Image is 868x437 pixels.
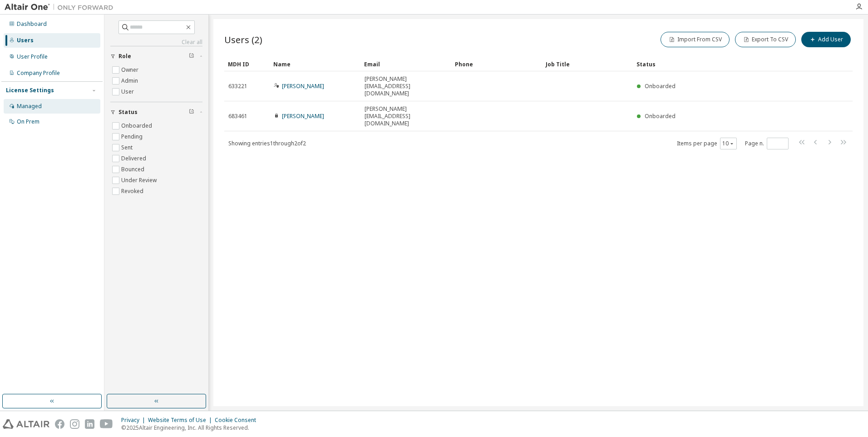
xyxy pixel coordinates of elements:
label: Owner [121,65,140,75]
span: [PERSON_NAME][EMAIL_ADDRESS][DOMAIN_NAME] [365,105,447,127]
div: Job Title [546,57,629,71]
div: Dashboard [17,20,47,28]
img: instagram.svg [70,419,79,429]
span: [PERSON_NAME][EMAIL_ADDRESS][DOMAIN_NAME] [365,75,447,97]
label: Delivered [121,153,148,164]
img: facebook.svg [55,419,64,429]
div: Company Profile [17,70,60,77]
label: Under Review [121,175,158,186]
label: Bounced [121,164,146,175]
label: Pending [121,131,144,142]
div: Status [636,57,805,71]
span: Showing entries 1 through 2 of 2 [228,139,306,147]
p: © 2025 Altair Engineering, Inc. All Rights Reserved. [121,424,261,432]
div: Managed [17,103,42,110]
label: Sent [121,142,134,153]
img: youtube.svg [100,419,113,429]
span: 683461 [228,113,247,120]
div: License Settings [6,87,54,94]
span: Status [118,109,138,116]
button: Status [110,102,202,122]
span: Onboarded [645,82,676,90]
div: Phone [455,57,538,71]
a: [PERSON_NAME] [282,82,324,90]
div: Website Terms of Use [148,417,215,424]
img: linkedin.svg [85,419,94,429]
div: Privacy [121,417,148,424]
button: 10 [722,140,735,147]
span: Clear filter [189,109,194,116]
button: Role [110,46,202,66]
span: Page n. [745,138,789,149]
div: User Profile [17,53,48,60]
span: Onboarded [645,112,676,120]
span: 633221 [228,83,247,90]
label: Admin [121,75,140,86]
label: Onboarded [121,120,154,131]
span: Clear filter [189,53,194,60]
div: Email [364,57,448,71]
label: User [121,86,136,97]
div: On Prem [17,118,39,125]
a: Clear all [110,39,202,46]
span: Users (2) [224,33,262,46]
button: Add User [801,32,851,47]
img: altair_logo.svg [3,419,49,429]
div: Users [17,37,34,44]
button: Import From CSV [661,32,730,47]
img: Altair One [5,3,118,12]
button: Export To CSV [735,32,796,47]
div: Name [273,57,357,71]
div: Cookie Consent [215,417,261,424]
span: Items per page [677,138,737,149]
span: Role [118,53,131,60]
label: Revoked [121,186,145,197]
a: [PERSON_NAME] [282,112,324,120]
div: MDH ID [228,57,266,71]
